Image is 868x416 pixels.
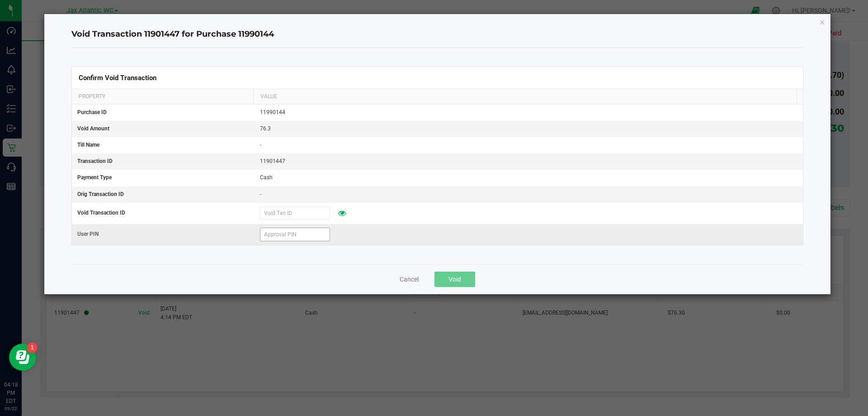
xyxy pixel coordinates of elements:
button: Close [819,16,826,27]
span: Purchase ID [77,109,107,115]
span: Cash [260,174,273,181]
span: - [260,191,261,197]
button: Cancel [400,275,419,284]
span: Void [448,276,461,283]
span: Property [79,93,105,100]
iframe: Resource center [9,344,36,371]
input: Approval PIN [260,228,330,241]
span: Transaction ID [77,158,113,164]
span: 11990144 [260,109,285,115]
span: 76.3 [260,125,271,132]
button: Void [434,272,475,287]
span: - [260,142,261,148]
span: Void Amount [77,125,109,132]
span: Payment Type [77,174,112,181]
span: Till Name [77,142,99,148]
span: Value [260,93,277,100]
span: User PIN [77,231,99,237]
span: Confirm Void Transaction [79,74,156,82]
span: Orig Transaction ID [77,191,124,197]
input: Void Txn ID [260,206,330,220]
h4: Void Transaction 11901447 for Purchase 11990144 [71,29,804,40]
span: Void Transaction ID [77,210,125,216]
iframe: Resource center unread badge [27,342,38,353]
span: 11901447 [260,158,285,164]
